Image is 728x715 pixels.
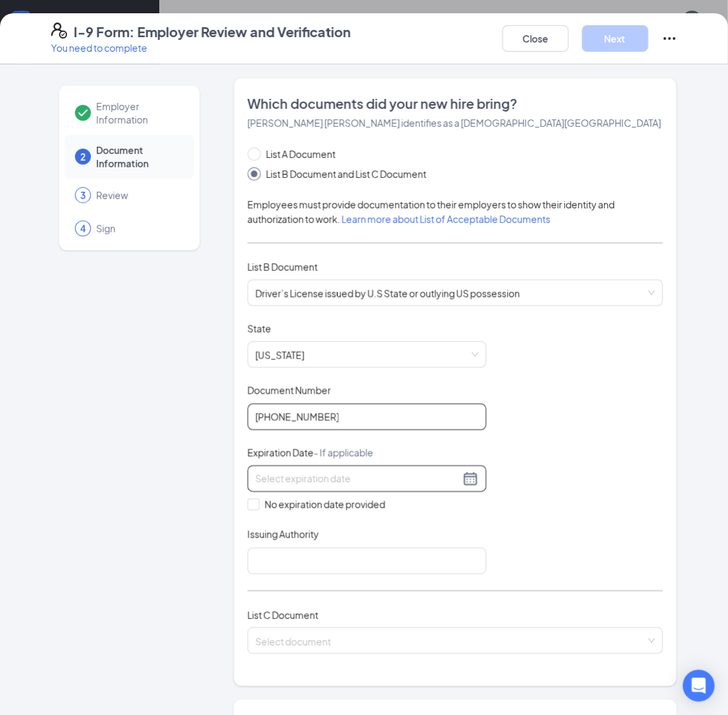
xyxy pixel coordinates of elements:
[248,322,271,335] span: State
[683,670,715,702] div: Open Intercom Messenger
[51,41,351,54] p: You need to complete
[80,150,86,163] span: 2
[255,342,478,367] span: Colorado
[248,94,664,113] span: Which documents did your new hire bring?
[502,25,569,52] button: Close
[248,261,318,273] span: List B Document
[314,447,374,459] span: - If applicable
[51,23,67,39] svg: FormI9EVerifyIcon
[582,25,648,52] button: Next
[342,213,551,225] a: Learn more about List of Acceptable Documents
[80,222,86,235] span: 4
[248,528,319,541] span: Issuing Authority
[96,100,181,126] span: Employer Information
[248,609,319,621] span: List C Document
[259,497,391,512] span: No expiration date provided
[96,222,181,235] span: Sign
[255,471,460,486] input: Select expiration date
[80,189,86,202] span: 3
[248,384,331,397] span: Document Number
[261,147,341,161] span: List A Document
[248,446,374,459] span: Expiration Date
[255,280,656,305] span: Driver’s License issued by U.S State or outlying US possession
[75,105,91,121] svg: Checkmark
[261,167,432,181] span: List B Document and List C Document
[662,31,678,46] svg: Ellipses
[74,23,351,41] h4: I-9 Form: Employer Review and Verification
[248,199,615,225] span: Employees must provide documentation to their employers to show their identity and authorization ...
[96,143,181,170] span: Document Information
[248,117,662,129] span: [PERSON_NAME] [PERSON_NAME] identifies as a [DEMOGRAPHIC_DATA][GEOGRAPHIC_DATA]
[96,189,181,202] span: Review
